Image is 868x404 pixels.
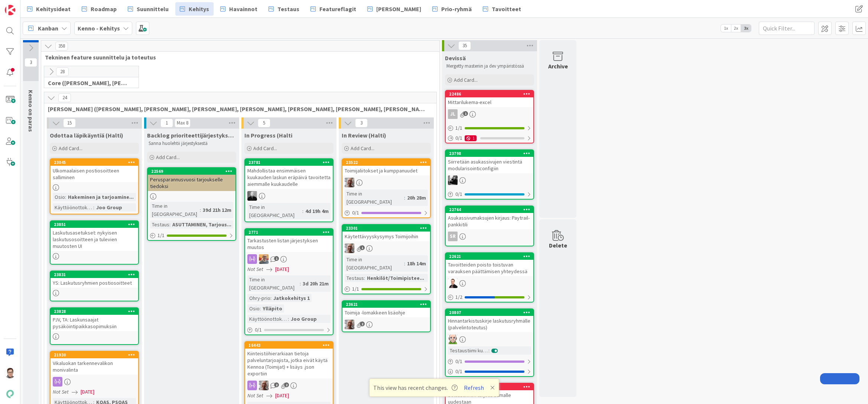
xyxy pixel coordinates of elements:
img: AN [448,334,458,344]
div: VH [245,381,333,390]
div: 23621 [342,301,430,308]
span: Suunnittelu [137,4,169,13]
div: 20807 [446,309,533,316]
span: In Review (Halti) [342,132,386,139]
div: 18h 14m [405,259,428,268]
div: 23522Toimijaliitokset ja kumppanuudet [342,159,430,175]
div: VH [342,178,430,187]
div: 1/1 [148,231,235,240]
i: Not Set [247,266,263,272]
div: 23828 [54,309,138,314]
div: 0/1 [446,190,533,199]
a: Roadmap [77,2,121,16]
span: Prio-ryhmä [441,4,472,13]
span: : [488,346,490,355]
span: 35 [458,41,471,50]
span: In Progress (Halti [244,132,292,139]
span: : [169,220,170,229]
div: 23828PJV, TA: Laskunsaajat pysäköintipaikkasopimuksiin [51,308,138,331]
span: 0 / 1 [455,190,462,198]
div: 22569 [148,168,235,175]
span: This view has recent changes. [373,383,458,392]
span: 358 [55,42,68,51]
img: avatar [5,389,15,399]
span: 1 [160,119,173,127]
span: Featureflagit [319,4,356,13]
span: 2x [731,25,741,32]
span: Backlog prioriteettijärjestyksessä (Halti) [147,132,236,139]
div: Joo Group [94,203,124,211]
div: 0/1 [245,325,333,334]
span: 5 [258,119,270,127]
div: Käyttöönottokriittisyys [247,315,288,323]
div: Henkilöt/Toimipistee... [365,274,426,282]
div: 23621Toimija -lomakkeen lisäohje [342,301,430,317]
div: 23828 [51,308,138,315]
div: 21930 [54,352,138,358]
div: 22764Asukassivumaksujen kirjaus: Paytrail-pankkitili [446,206,533,229]
span: 3 [355,119,368,127]
span: Add Card... [454,77,478,83]
a: Suunnittelu [123,2,173,16]
div: YS: Laskutusryhmien postiosoitteet [51,278,138,288]
i: Not Set [53,388,69,395]
div: Tarkastusten listan järjestyksen muutos [245,236,333,252]
img: BN [259,254,269,264]
div: 4d 19h 4m [303,207,331,215]
span: : [302,207,303,215]
div: SR [448,232,458,241]
div: 3d 20h 21m [301,279,331,288]
span: Add Card... [156,154,180,161]
span: : [404,194,405,202]
a: Kehitysideat [23,2,75,16]
span: [DATE] [275,392,289,400]
div: Max 8 [177,121,188,125]
div: Testaustiimi kurkkaa [448,346,488,355]
div: Testaus [150,220,169,229]
span: Devissä [445,54,466,62]
div: Osio [247,304,260,313]
span: 24 [58,93,71,102]
div: 0/1 [342,208,430,217]
div: 20807Hinnantarkistuskirje laskutusryhmälle (palvelintoteutus) [446,309,533,332]
span: 0 / 1 [455,134,462,142]
div: Vikaluokan tarkennevalikon monivalinta [51,358,138,375]
span: [DATE] [81,388,94,396]
div: 23831 [51,271,138,278]
span: Kenno on paras [27,90,35,132]
img: SM [5,368,15,378]
span: : [260,304,261,313]
span: [PERSON_NAME] [376,4,421,13]
span: 2 [274,382,279,387]
div: Ohry-prio [247,294,270,302]
img: KM [448,175,458,185]
div: 23798Siirretään asukassivujen viestintä modularisointiconfigiin [446,150,533,173]
div: 23831 [54,272,138,277]
div: 23522 [342,159,430,166]
span: Testaus [277,4,299,13]
div: Kiinteistöhierarkiaan tietoja palveluntarjoajista, jotka eivät käytä Kennoa (Toimijat) + lisäys .... [245,349,333,378]
input: Quick Filter... [759,22,815,35]
div: JL [448,109,458,119]
span: : [404,259,405,268]
div: 23045 [51,159,138,166]
span: 3 [25,58,37,67]
span: [DATE] [275,265,289,273]
div: Käyttöönottokriittisyys [53,203,93,211]
div: Time in [GEOGRAPHIC_DATA] [150,202,200,218]
div: 0/1 [446,357,533,366]
span: Halti (Sebastian, VilleH, Riikka, Antti, MikkoV, PetriH, PetriM) [48,105,427,113]
span: 1 [274,256,279,261]
span: 1 / 1 [455,124,462,132]
span: 2 [284,382,289,387]
span: : [288,315,289,323]
span: : [93,203,94,211]
div: 1 [465,135,477,141]
div: AN [446,334,533,344]
span: 0 / 1 [455,358,462,365]
div: PJV, TA: Laskunsaajat pysäköintipaikkasopimuksiin [51,315,138,331]
div: Mahdollistaa ensimmäisen kuukauden laskun eräpäivä tavoitetta aiemmalle kuukaudelle [245,166,333,189]
span: Tavoitteet [492,4,521,13]
img: VH [345,243,354,253]
div: 23781 [245,159,333,166]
